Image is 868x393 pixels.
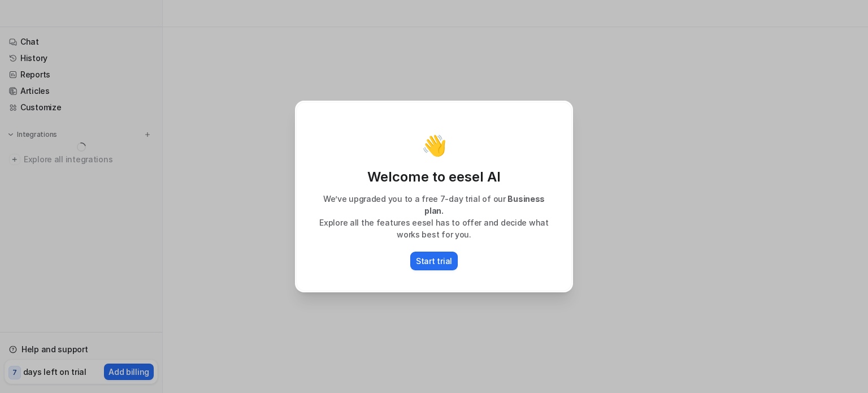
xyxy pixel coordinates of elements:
[308,217,560,240] p: Explore all the features eesel has to offer and decide what works best for you.
[422,134,447,157] p: 👋
[416,255,452,267] p: Start trial
[308,193,560,217] p: We’ve upgraded you to a free 7-day trial of our
[308,168,560,186] p: Welcome to eesel AI
[410,252,458,270] button: Start trial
